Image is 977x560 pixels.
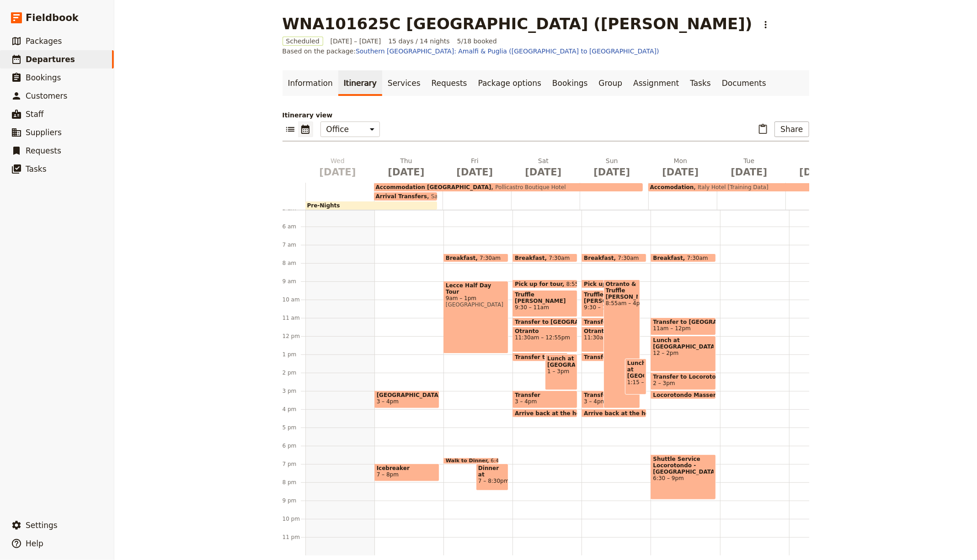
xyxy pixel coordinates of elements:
span: 1:15 – 3:15pm [627,379,644,386]
button: Fri [DATE] [443,156,511,183]
div: 8 am [283,259,305,267]
div: Breakfast7:30amPick up for tourTruffle [PERSON_NAME]9:30 – 11amTransfer to [GEOGRAPHIC_DATA]Otran... [582,117,651,555]
span: Requests [26,146,61,155]
h2: Tue [721,156,778,179]
span: 11:30am – 12:55pm [515,334,575,341]
div: Transfer to [GEOGRAPHIC_DATA] [582,317,619,326]
div: 2 pm [283,369,305,376]
div: Arrival TransfersSalento Taxi [374,192,437,201]
div: Arrive back at the hotel [582,409,646,417]
span: [DATE] [652,165,710,179]
span: 9am – 1pm [446,295,506,301]
span: [GEOGRAPHIC_DATA] Check-In [377,392,437,398]
span: 7 – 8:30pm [478,478,506,484]
div: Pick up for tour [582,280,619,288]
button: Thu [DATE] [374,156,443,183]
div: Truffle [PERSON_NAME]9:30 – 11am [513,290,577,317]
div: 11 am [283,314,305,322]
span: Arrive back at the hotel [584,410,661,416]
div: Accommodation [GEOGRAPHIC_DATA]Pollicastro Boutique Hotel [374,183,643,191]
span: Transfer to lunch [584,354,641,360]
div: 4 pm [283,406,305,413]
span: [DATE] [378,165,435,179]
span: Transfer to Locorotondo [653,374,713,380]
span: 9:30 – 11am [515,304,575,311]
span: Packages [26,37,62,46]
button: Sat [DATE] [511,156,580,183]
div: Truffle [PERSON_NAME]9:30 – 11am [582,290,619,317]
div: AccomodationItaly Hotel [Training Data] [648,183,849,191]
span: Lecce Half Day Tour [446,282,506,295]
div: Lecce Half Day Tour9am – 1pm[GEOGRAPHIC_DATA] [443,281,508,354]
span: 3 – 4pm [515,398,537,405]
span: Arrive back at the hotel [515,410,592,416]
div: 9 am [283,278,305,285]
span: Transfer [515,392,575,398]
div: Transfer to lunch [582,353,619,361]
h2: Sat [515,156,572,179]
span: 6:40 – 7pm [491,458,519,464]
span: Italy Hotel [Training Data] [694,184,769,190]
button: Wed [DATE] [305,156,374,183]
span: Pick up for tour [515,281,566,287]
span: [DATE] – [DATE] [331,37,381,46]
div: Transfer to [GEOGRAPHIC_DATA]11am – 12pm [651,317,715,335]
span: Icebreaker [377,465,437,471]
div: Dinner at [GEOGRAPHIC_DATA]7 – 8:30pm [476,464,508,491]
div: 7 am [283,241,305,248]
div: Lunch at [GEOGRAPHIC_DATA]12 – 2pm [651,336,715,372]
a: Services [382,70,426,96]
span: Transfer to [GEOGRAPHIC_DATA] [515,319,619,325]
span: Settings [26,521,58,530]
a: Package options [473,70,547,96]
h2: Thu [378,156,435,179]
div: [GEOGRAPHIC_DATA] Check-In3 – 4pmIcebreaker7 – 8pm [374,117,443,555]
div: Breakfast7:30am [513,254,577,262]
span: Otranto [515,328,575,334]
span: [DATE] [721,165,778,179]
div: Lunch at [GEOGRAPHIC_DATA]1 – 3pm [545,354,577,390]
span: Suppliers [26,128,62,137]
div: Breakfast7:30amTransfer to [GEOGRAPHIC_DATA]11am – 12pmLunch at [GEOGRAPHIC_DATA]12 – 2pmTransfer... [651,117,720,555]
span: Arrival Transfers [376,193,427,200]
div: Walk to Dinner6:40 – 7pm [443,458,499,464]
span: 9:30 – 11am [584,304,616,311]
span: Customers [26,91,67,100]
div: 12 pm [283,333,305,340]
div: 6 am [283,223,305,230]
span: Transfer to lunch [515,354,571,360]
h2: Fri [446,156,504,179]
button: List view [283,122,298,137]
span: Breakfast [653,255,687,261]
div: Shuttle Service Locorotondo - [GEOGRAPHIC_DATA]6:30 – 9pm [651,454,715,500]
div: Pick up for tour8:55am [513,280,577,288]
a: Itinerary [338,70,382,96]
div: Otranto11:30am – 12:55pm [513,327,577,352]
span: 15 days / 14 nights [388,37,450,46]
div: 11 pm [283,534,305,541]
span: Accomodation [650,184,694,190]
span: Breakfast [584,255,618,261]
div: 10 am [283,296,305,303]
span: Staff [26,110,44,119]
div: Transfer to lunch [513,353,568,361]
div: Breakfast7:30am [582,254,646,262]
div: 6 pm [283,442,305,449]
div: Transfer to [GEOGRAPHIC_DATA] [513,317,577,326]
div: Arrive back at the hotel [513,409,577,417]
span: Locorotondo Masseria Check-In [653,392,754,398]
span: 8:55am [566,281,587,287]
div: Breakfast7:30am [651,254,715,262]
div: Breakfast7:30amPick up for tour8:55amTruffle [PERSON_NAME]9:30 – 11amTransfer to [GEOGRAPHIC_DATA... [513,117,582,555]
span: 2 – 3pm [653,380,675,386]
span: Dinner at [GEOGRAPHIC_DATA] [478,465,506,478]
a: Southern [GEOGRAPHIC_DATA]: Amalfi & Puglia ([GEOGRAPHIC_DATA] to [GEOGRAPHIC_DATA]) [356,48,659,55]
button: Calendar view [298,122,313,137]
span: 7:30am [549,255,570,261]
span: Walk to Dinner [446,458,491,464]
span: Lunch at [GEOGRAPHIC_DATA] [627,360,644,379]
span: Fieldbook [26,11,79,25]
span: 7:30am [687,255,708,261]
span: 11am – 12pm [653,325,691,332]
div: Transfer3 – 4pm [513,391,577,408]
